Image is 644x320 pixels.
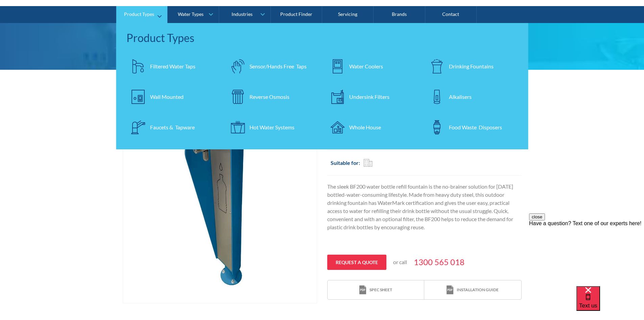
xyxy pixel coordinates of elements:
[271,6,322,23] a: Product Finder
[449,93,472,101] div: Alkalisers
[226,115,319,139] a: Hot Water Systems
[326,115,419,139] a: Whole House
[126,30,518,46] div: Product Types
[359,285,366,295] img: print icon
[150,62,195,70] div: Filtered Water Taps
[529,213,644,295] iframe: podium webchat widget prompt
[219,6,270,23] a: Industries
[226,55,319,78] a: Sensor/Hands Free Taps
[449,62,494,70] div: Drinking Fountains
[168,6,219,23] a: Water Types
[326,55,419,78] a: Water Coolers
[425,6,477,23] a: Contact
[327,255,386,270] a: Request a quote
[576,286,644,320] iframe: podium webchat widget bubble
[349,123,381,131] div: Whole House
[123,109,317,303] a: open lightbox
[425,85,518,109] a: Alkalisers
[178,12,204,17] div: Water Types
[349,62,383,70] div: Water Coolers
[327,236,522,244] p: ‍
[232,12,253,17] div: Industries
[150,123,195,131] div: Faucets & Tapware
[326,85,419,109] a: Undersink Filters
[116,23,528,149] nav: Product Types
[124,12,154,17] div: Product Types
[424,280,521,300] a: print iconInstallation guide
[457,287,499,293] div: Installation guide
[226,85,319,109] a: Reverse Osmosis
[249,62,307,70] div: Sensor/Hands Free Taps
[331,159,360,167] h2: Suitable for:
[150,93,184,101] div: Wall Mounted
[116,6,167,23] a: Product Types
[369,287,392,293] div: Spec sheet
[374,6,425,23] a: Brands
[322,6,374,23] a: Servicing
[447,285,453,295] img: print icon
[414,256,464,268] a: 1300 565 018
[126,115,219,139] a: Faucets & Tapware
[425,55,518,78] a: Drinking Fountains
[328,280,424,300] a: print iconSpec sheet
[425,115,518,139] a: Food Waste Disposers
[126,55,219,78] a: Filtered Water Taps
[349,93,389,101] div: Undersink Filters
[123,109,317,303] img: BF200 Bottle Refill Fountain
[393,258,407,266] p: or call
[327,183,522,231] p: The sleek BF200 water bottle refill fountain is the no-brainer solution for [DATE] bottled-water-...
[449,123,502,131] div: Food Waste Disposers
[126,85,219,109] a: Wall Mounted
[249,123,294,131] div: Hot Water Systems
[249,93,289,101] div: Reverse Osmosis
